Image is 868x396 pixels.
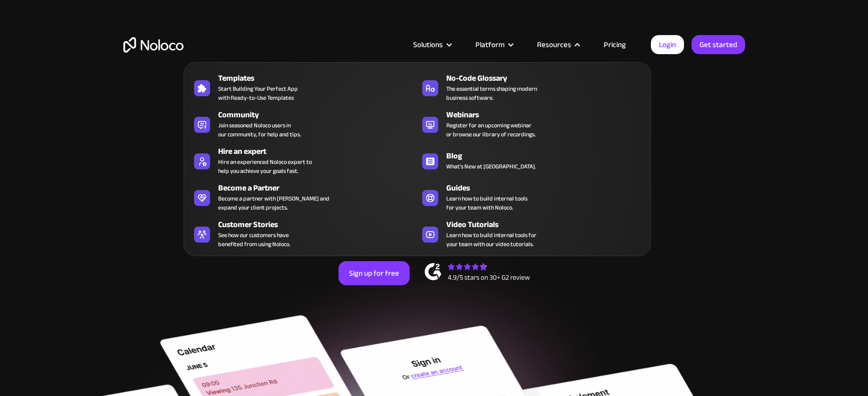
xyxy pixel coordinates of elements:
nav: Resources [184,48,651,256]
div: Solutions [401,38,463,51]
h2: Business Apps for Teams [123,103,745,183]
a: Get started [691,35,745,54]
a: Pricing [591,38,638,51]
div: Become a Partner [218,182,422,194]
div: Resources [537,38,571,51]
a: Login [651,35,684,54]
a: TemplatesStart Building Your Perfect Appwith Ready-to-Use Templates [189,70,417,104]
a: Hire an expertHire an experienced Noloco expert tohelp you achieve your goals fast. [189,143,417,177]
div: Guides [446,182,650,194]
a: GuidesLearn how to build internal toolsfor your team with Noloco. [417,180,645,214]
div: Solutions [413,38,443,51]
a: home [123,37,184,53]
a: CommunityJoin seasoned Noloco users inour community, for help and tips. [189,107,417,141]
div: Webinars [446,109,650,121]
span: What's New at [GEOGRAPHIC_DATA]. [446,162,536,171]
div: Platform [475,38,504,51]
div: Blog [446,150,650,162]
div: Hire an expert [218,145,422,157]
div: Resources [525,38,591,51]
a: No-Code GlossaryThe essential terms shaping modernbusiness software. [417,70,645,104]
div: Video Tutorials [446,219,650,231]
div: Become a partner with [PERSON_NAME] and expand your client projects. [218,194,329,212]
span: The essential terms shaping modern business software. [446,84,537,102]
span: Learn how to build internal tools for your team with Noloco. [446,194,528,212]
a: BlogWhat's New at [GEOGRAPHIC_DATA]. [417,143,645,177]
a: Become a PartnerBecome a partner with [PERSON_NAME] andexpand your client projects. [189,180,417,214]
div: Customer Stories [218,219,422,231]
span: See how our customers have benefited from using Noloco. [218,231,290,249]
div: No-Code Glossary [446,72,650,84]
span: Start Building Your Perfect App with Ready-to-Use Templates [218,84,298,102]
span: Join seasoned Noloco users in our community, for help and tips. [218,121,301,139]
div: Hire an experienced Noloco expert to help you achieve your goals fast. [218,157,312,175]
a: Video TutorialsLearn how to build internal tools foryour team with our video tutorials. [417,217,645,251]
a: Sign up for free [338,261,410,285]
span: Learn how to build internal tools for your team with our video tutorials. [446,231,537,249]
a: WebinarsRegister for an upcoming webinaror browse our library of recordings. [417,107,645,141]
span: Register for an upcoming webinar or browse our library of recordings. [446,121,536,139]
div: Templates [218,72,422,84]
div: Platform [463,38,525,51]
a: Customer StoriesSee how our customers havebenefited from using Noloco. [189,217,417,251]
div: Community [218,109,422,121]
